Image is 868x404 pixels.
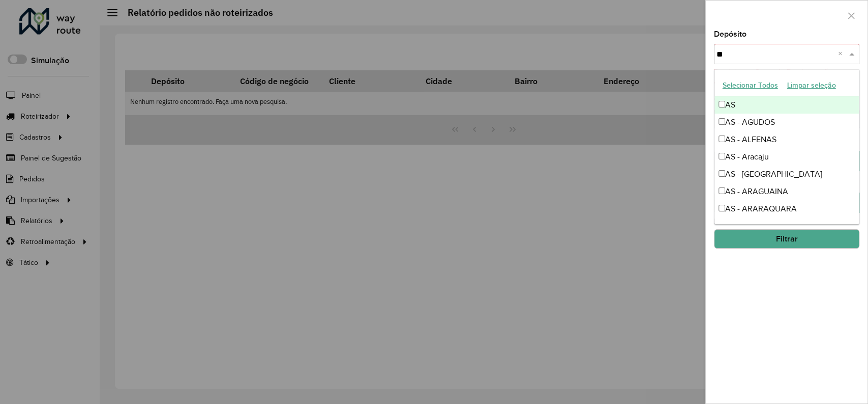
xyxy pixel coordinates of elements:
div: AS [714,96,859,114]
button: Filtrar [714,229,859,249]
formly-validation-message: Depósito ou Grupo de Depósitos são obrigatórios [714,68,832,86]
label: Depósito [714,28,746,40]
button: Selecionar Todos [718,77,783,93]
button: Limpar seleção [783,77,841,93]
span: Clear all [838,48,847,60]
ng-dropdown-panel: Options list [714,69,859,225]
div: AS - AGUDOS [714,114,859,131]
div: AS - ALFENAS [714,131,859,148]
div: AS - AS Minas [714,218,859,235]
div: AS - Aracaju [714,148,859,166]
div: AS - [GEOGRAPHIC_DATA] [714,166,859,183]
div: AS - ARAGUAINA [714,183,859,200]
div: AS - ARARAQUARA [714,200,859,218]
